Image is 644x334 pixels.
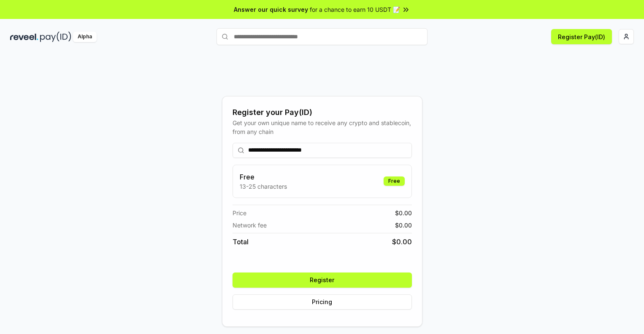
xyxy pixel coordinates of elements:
[233,221,267,230] span: Network fee
[240,172,287,182] h3: Free
[233,273,412,288] button: Register
[73,32,97,42] div: Alpha
[233,107,412,118] div: Register your Pay(ID)
[310,5,400,14] span: for a chance to earn 10 USDT 📝
[395,221,412,230] span: $ 0.00
[233,208,246,217] span: Price
[234,5,308,14] span: Answer our quick survey
[10,32,38,42] img: reveel_dark
[392,237,412,247] span: $ 0.00
[40,32,71,42] img: pay_id
[233,237,249,247] span: Total
[384,176,405,186] div: Free
[395,208,412,217] span: $ 0.00
[240,182,287,191] p: 13-25 characters
[233,118,412,136] div: Get your own unique name to receive any crypto and stablecoin, from any chain
[551,29,612,44] button: Register Pay(ID)
[233,294,412,310] button: Pricing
